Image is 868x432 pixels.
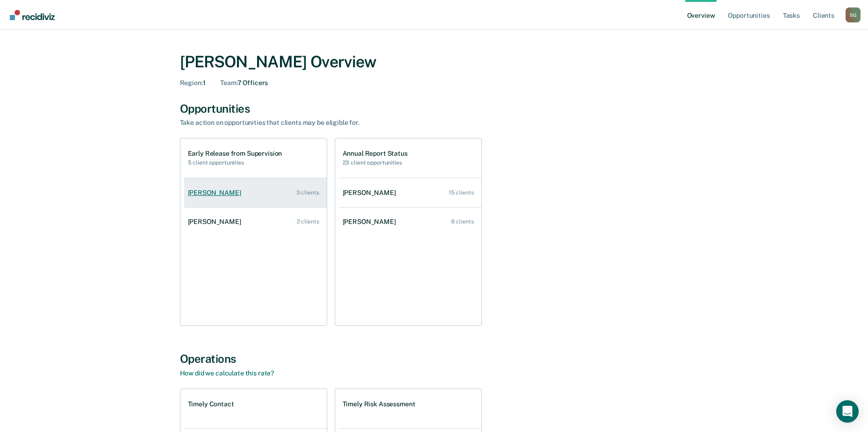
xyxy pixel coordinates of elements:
a: [PERSON_NAME] 15 clients [339,180,481,206]
div: [PERSON_NAME] [188,218,245,226]
div: [PERSON_NAME] [343,218,400,226]
button: Profile dropdown button [846,7,861,22]
div: 15 clients [449,189,474,196]
span: Team : [220,79,237,86]
div: Operations [180,352,689,366]
h1: Annual Report Status [343,150,408,158]
div: Opportunities [180,102,689,115]
h1: Early Release from Supervision [188,150,282,158]
h2: 23 client opportunities [343,159,408,166]
h1: Timely Risk Assessment [343,400,416,408]
div: 7 Officers [220,79,268,87]
h1: Timely Contact [188,400,234,408]
a: [PERSON_NAME] 3 clients [184,180,327,206]
h2: 5 client opportunities [188,159,282,166]
div: 1 [180,79,206,87]
a: [PERSON_NAME] 2 clients [184,209,327,235]
a: [PERSON_NAME] 8 clients [339,209,481,235]
div: Open Intercom Messenger [836,400,859,423]
div: 8 clients [451,218,474,225]
div: S G [846,7,861,22]
div: [PERSON_NAME] [343,189,400,197]
div: 3 clients [296,189,319,196]
div: Take action on opportunities that clients may be eligible for. [180,119,507,127]
div: [PERSON_NAME] Overview [180,52,689,72]
img: Recidiviz [10,10,55,20]
div: 2 clients [297,218,319,225]
a: How did we calculate this rate? [180,369,274,377]
span: Region : [180,79,203,86]
div: [PERSON_NAME] [188,189,245,197]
